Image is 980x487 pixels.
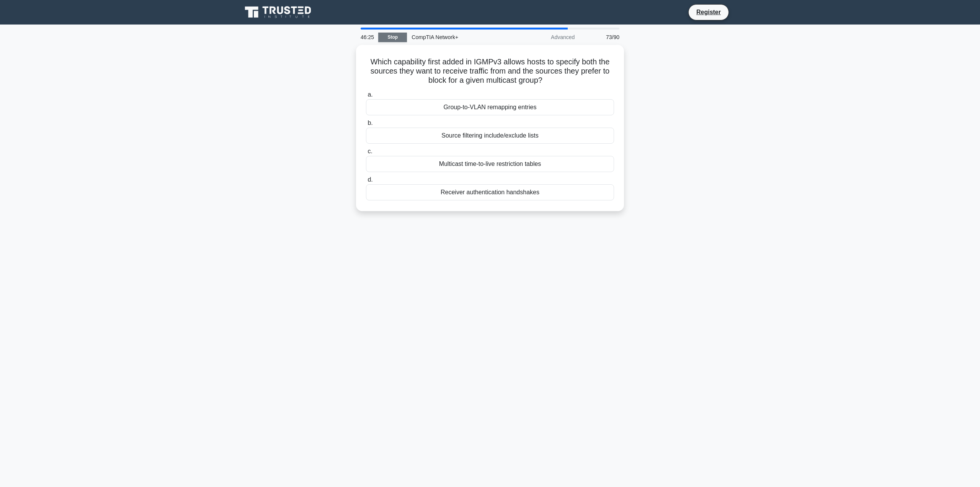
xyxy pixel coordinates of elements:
[367,176,372,183] span: d.
[367,148,372,154] span: c.
[367,120,372,126] span: b.
[366,156,614,172] div: Multicast time-to-live restriction tables
[407,30,512,45] div: CompTIA Network+
[692,7,725,17] a: Register
[365,57,615,85] h5: Which capability first added in IGMPv3 allows hosts to specify both the sources they want to rece...
[366,184,614,200] div: Receiver authentication handshakes
[366,99,614,115] div: Group-to-VLAN remapping entries
[512,30,579,45] div: Advanced
[367,91,372,98] span: a.
[356,30,378,45] div: 46:25
[366,128,614,144] div: Source filtering include/exclude lists
[378,33,407,42] a: Stop
[579,30,624,45] div: 73/90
